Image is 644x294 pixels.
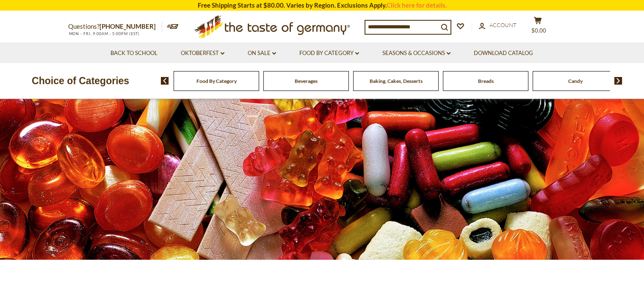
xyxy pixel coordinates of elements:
[568,78,583,84] a: Candy
[111,49,158,58] a: Back to School
[479,21,517,30] a: Account
[295,78,318,84] a: Beverages
[370,78,423,84] a: Baking, Cakes, Desserts
[68,21,162,32] p: Questions?
[68,31,140,36] span: MON - FRI, 9:00AM - 5:00PM (EST)
[196,78,237,84] a: Food By Category
[100,22,156,30] a: [PHONE_NUMBER]
[299,49,359,58] a: Food By Category
[387,1,447,9] a: Click here for details.
[489,22,517,28] span: Account
[382,49,451,58] a: Seasons & Occasions
[474,49,533,58] a: Download Catalog
[161,77,169,85] img: previous arrow
[614,77,622,85] img: next arrow
[525,16,551,38] button: $0.00
[181,49,224,58] a: Oktoberfest
[478,78,494,84] a: Breads
[248,49,276,58] a: On Sale
[531,27,546,34] span: $0.00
